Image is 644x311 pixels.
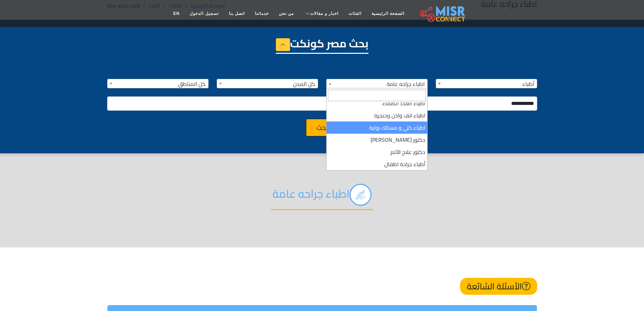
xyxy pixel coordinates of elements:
span: كل المناطق [108,79,208,89]
span: اطباء جراحه عامة [327,79,427,89]
li: اطباء كلي و مسالك بولية [327,121,427,134]
button: بحث [306,119,338,136]
span: أطباء [436,79,537,88]
a: اتصل بنا [224,7,250,20]
img: Oi1DZGDTXfHRQb1rQtXk.png [350,184,372,206]
img: main.misr_connect [420,5,465,22]
a: EN [168,7,185,20]
span: كل المناطق [107,79,209,88]
li: دكتور علاج الألم [327,146,427,158]
a: اخبار و مقالات [299,7,343,20]
a: الفئات [343,7,366,20]
span: اطباء جراحه عامة [326,79,428,88]
li: اطباء انف واذن وحنجرة [327,109,427,121]
a: تسجيل الدخول [185,7,223,20]
h2: اطباء جراحه عامة [271,184,373,210]
h1: بحث مصر كونكت [276,37,368,54]
li: أطباء جراحة اطفال [327,158,427,170]
li: دكتور [PERSON_NAME] [327,134,427,146]
span: اخبار و مقالات [310,10,338,17]
span: كل المدن [217,79,318,88]
h4: الأسئلة الشائعة [460,278,537,295]
input: Search [328,90,426,101]
a: من نحن [274,7,299,20]
span: أطباء [436,79,537,89]
a: الصفحة الرئيسية [366,7,409,20]
span: كل المدن [217,79,318,89]
li: أطباء الغدد الصماء [327,97,427,109]
a: خدماتنا [250,7,274,20]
